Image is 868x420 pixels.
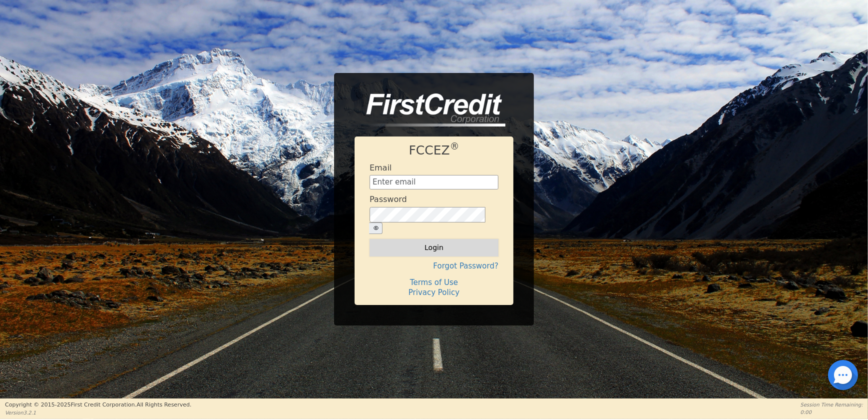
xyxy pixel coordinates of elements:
h4: Password [370,194,407,204]
span: All Rights Reserved. [136,401,191,408]
p: 0:00 [801,408,863,416]
p: Session Time Remaining: [801,401,863,408]
h4: Privacy Policy [370,288,498,297]
h4: Terms of Use [370,278,498,287]
button: Login [370,239,498,256]
input: Enter email [370,175,498,190]
img: logo-CMu_cnol.png [355,93,505,126]
h4: Forgot Password? [370,261,498,270]
sup: ® [450,141,459,151]
p: Copyright © 2015- 2025 First Credit Corporation. [5,401,191,409]
input: password [370,207,485,223]
p: Version 3.2.1 [5,409,191,416]
h1: FCCEZ [370,143,498,158]
h4: Email [370,163,392,172]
